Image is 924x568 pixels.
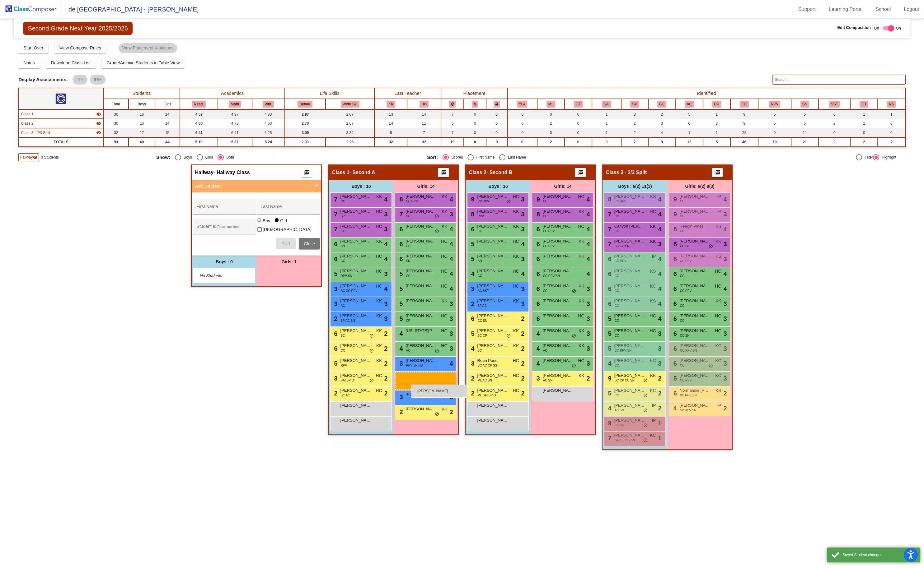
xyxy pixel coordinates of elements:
[648,128,676,137] td: 4
[477,214,484,219] span: RPV
[537,99,565,109] th: Multilingual Learner
[374,137,407,147] td: 32
[469,211,474,218] span: 8
[878,109,905,119] td: 1
[407,109,441,119] td: 14
[703,128,730,137] td: 1
[420,101,429,108] button: HC
[103,109,129,119] td: 30
[614,214,619,219] span: CC
[341,101,359,108] button: Work Sk.
[508,119,537,128] td: 0
[592,99,621,109] th: Specialized Academic Instruction- IEP
[818,119,851,128] td: 2
[565,137,592,147] td: 0
[878,137,905,147] td: 2
[879,155,896,160] div: Highlight
[156,154,422,160] mat-radio-group: Select an option
[464,119,486,128] td: 0
[730,119,758,128] td: 9
[349,169,375,176] span: - Second A
[758,109,791,119] td: 5
[46,57,96,68] button: Download Class List
[874,25,879,31] span: Off
[537,119,565,128] td: 2
[441,99,464,109] th: Keep away students
[730,109,758,119] td: 9
[486,99,508,109] th: Keep with teacher
[252,128,285,137] td: 6.25
[180,128,218,137] td: 6.41
[850,99,878,109] th: Occupational Therapy
[406,199,418,204] span: CC RPV
[449,155,463,160] div: Scores
[602,101,612,108] button: SAI
[73,75,87,85] mat-chip: IRR
[192,192,321,256] div: Add Student
[542,208,574,215] span: [PERSON_NAME]
[477,208,508,215] span: [PERSON_NAME]
[614,199,626,204] span: CC RPV
[332,211,337,218] span: 7
[374,88,441,99] th: Last Teacher
[818,99,851,109] th: SST This year
[407,99,441,109] th: Hannah-Rose Carroll
[614,193,645,200] span: [PERSON_NAME]
[129,109,155,119] td: 16
[19,128,103,137] td: Hidden teacher - No Class Name
[793,4,821,14] a: Support
[818,109,851,119] td: 0
[542,193,574,200] span: [PERSON_NAME]
[535,211,540,218] span: 8
[51,60,91,65] span: Download Class List
[18,42,48,53] button: Start Over
[469,196,474,203] span: 9
[676,137,703,147] td: 12
[41,155,59,160] span: 0 Students
[103,88,180,99] th: Students
[513,193,519,200] span: HC
[303,169,310,178] mat-icon: picture_as_pdf
[630,101,639,108] button: SP
[192,180,321,192] mat-expansion-panel-header: Add Student
[850,119,878,128] td: 1
[20,155,33,160] span: Hallway
[195,169,213,176] span: Hallway
[440,169,447,178] mat-icon: picture_as_pdf
[469,169,486,176] span: Class 2
[672,211,677,218] span: 9
[712,101,721,108] button: CP
[800,101,809,108] button: SN
[860,101,868,108] button: OT
[887,101,896,108] button: NS
[285,137,326,147] td: 2.93
[441,109,464,119] td: 7
[407,137,441,147] td: 32
[508,128,537,137] td: 0
[181,155,192,160] div: Boys
[791,128,818,137] td: 11
[818,137,851,147] td: 2
[18,77,68,82] span: Display Assessments:
[658,195,661,204] span: 4
[180,137,218,147] td: 5.19
[714,169,721,178] mat-icon: picture_as_pdf
[155,137,180,147] td: 44
[398,196,403,203] span: 8
[406,208,437,215] span: [PERSON_NAME]
[376,193,382,200] span: KK
[506,199,510,204] span: do_not_disturb_alt
[565,119,592,128] td: 0
[285,88,375,99] th: Life Skills
[102,57,185,68] button: Grade/Archive Students in Table View
[712,168,723,177] button: Print Students Details
[592,137,621,147] td: 3
[505,155,526,160] div: Last Name
[565,109,592,119] td: 0
[508,137,537,147] td: 0
[648,137,676,147] td: 9
[129,128,155,137] td: 17
[837,25,871,31] span: Edit Composition
[21,111,33,117] span: Class 1
[862,155,873,160] div: Filter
